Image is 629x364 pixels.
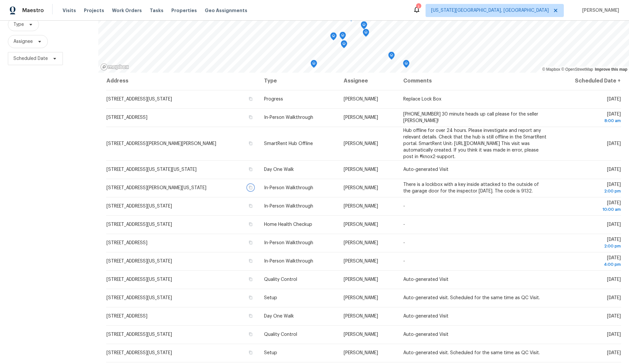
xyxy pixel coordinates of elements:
span: Progress [264,97,283,101]
span: [PERSON_NAME] [344,97,378,101]
span: [STREET_ADDRESS][US_STATE] [106,351,172,355]
span: [DATE] [607,222,621,227]
div: Map marker [341,40,347,50]
span: In-Person Walkthrough [264,241,313,245]
th: Address [106,72,259,90]
span: Auto-generated Visit [403,167,448,172]
div: Map marker [339,32,346,42]
span: - [403,204,405,209]
span: Geo Assignments [205,7,247,14]
span: Day One Walk [264,167,294,172]
span: [STREET_ADDRESS] [106,241,147,245]
span: [DATE] [607,351,621,355]
span: [STREET_ADDRESS][US_STATE] [106,296,172,300]
span: [PERSON_NAME] [344,167,378,172]
span: Tasks [150,8,163,13]
span: [PERSON_NAME] [344,241,378,245]
span: Replace Lock Box [403,97,441,101]
span: Setup [264,296,277,300]
span: [STREET_ADDRESS][PERSON_NAME][PERSON_NAME] [106,141,216,146]
div: 2:00 pm [558,243,621,249]
div: Map marker [403,60,410,70]
span: [STREET_ADDRESS][US_STATE] [106,204,172,209]
span: Hub offline for over 24 hours. Please investigate and report any relevant details. Check that the... [403,128,546,159]
a: Mapbox [542,67,560,72]
th: Scheduled Date ↑ [553,72,621,90]
span: [PERSON_NAME] [344,186,378,190]
span: Auto-generated visit. Scheduled for the same time as QC Visit. [403,351,540,355]
div: 10:00 am [558,206,621,213]
span: Setup [264,351,277,355]
span: [US_STATE][GEOGRAPHIC_DATA], [GEOGRAPHIC_DATA] [431,7,549,14]
a: OpenStreetMap [561,67,593,72]
span: Auto-generated Visit [403,277,448,282]
span: [PERSON_NAME] [344,204,378,209]
div: 2:00 pm [558,188,621,194]
div: Map marker [311,60,317,70]
button: Copy Address [248,313,254,319]
span: [STREET_ADDRESS][US_STATE] [106,332,172,337]
a: Mapbox homepage [100,63,129,71]
button: Copy Address [248,276,254,282]
span: Visits [63,7,76,14]
span: There is a lockbox with a key inside attacked to the outside of the garage door for the inspector... [403,182,539,193]
span: [DATE] [558,112,621,124]
span: [PERSON_NAME] [344,277,378,282]
button: Copy Address [248,350,254,355]
span: In-Person Walkthrough [264,204,313,209]
a: Improve this map [595,67,627,72]
span: [DATE] [558,237,621,249]
span: Maestro [22,7,44,14]
span: Home Health Checkup [264,222,312,227]
span: [STREET_ADDRESS][US_STATE] [106,259,172,264]
span: [PERSON_NAME] [344,141,378,146]
span: Day One Walk [264,314,294,318]
button: Copy Address [248,331,254,337]
span: - [403,259,405,264]
span: [DATE] [607,97,621,101]
span: [PERSON_NAME] [344,314,378,318]
span: [PERSON_NAME] [580,7,619,14]
button: Copy Address [248,240,254,246]
div: Map marker [361,21,367,31]
button: Copy Address [248,96,254,102]
span: [STREET_ADDRESS][US_STATE][US_STATE] [106,167,197,172]
span: - [403,222,405,227]
span: Quality Control [264,332,297,337]
span: [STREET_ADDRESS][PERSON_NAME][US_STATE] [106,186,206,190]
span: [STREET_ADDRESS] [106,314,147,318]
span: Scheduled Date [13,55,48,62]
span: Auto-generated visit. Scheduled for the same time as QC Visit. [403,296,540,300]
span: [DATE] [607,314,621,318]
span: In-Person Walkthrough [264,186,313,190]
span: [PERSON_NAME] [344,115,378,120]
span: Assignee [13,38,33,45]
span: In-Person Walkthrough [264,259,313,264]
span: [DATE] [558,256,621,268]
span: [STREET_ADDRESS][US_STATE] [106,277,172,282]
button: Copy Address [248,185,254,191]
div: 1 [416,4,421,10]
span: Projects [84,7,104,14]
span: In-Person Walkthrough [264,115,313,120]
th: Comments [398,72,553,90]
span: [DATE] [607,296,621,300]
div: 8:00 am [558,118,621,124]
button: Copy Address [248,140,254,146]
th: Type [259,72,338,90]
span: Work Orders [112,7,142,14]
span: Auto-generated Visit [403,314,448,318]
button: Copy Address [248,166,254,172]
span: [DATE] [607,167,621,172]
span: [PERSON_NAME] [344,222,378,227]
div: Map marker [363,29,369,39]
div: 4:00 pm [558,261,621,268]
span: [DATE] [607,277,621,282]
span: [DATE] [558,182,621,194]
span: [DATE] [607,141,621,146]
button: Copy Address [248,221,254,227]
button: Copy Address [248,258,254,264]
span: [PERSON_NAME] [344,351,378,355]
span: Quality Control [264,277,297,282]
span: [STREET_ADDRESS][US_STATE] [106,222,172,227]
